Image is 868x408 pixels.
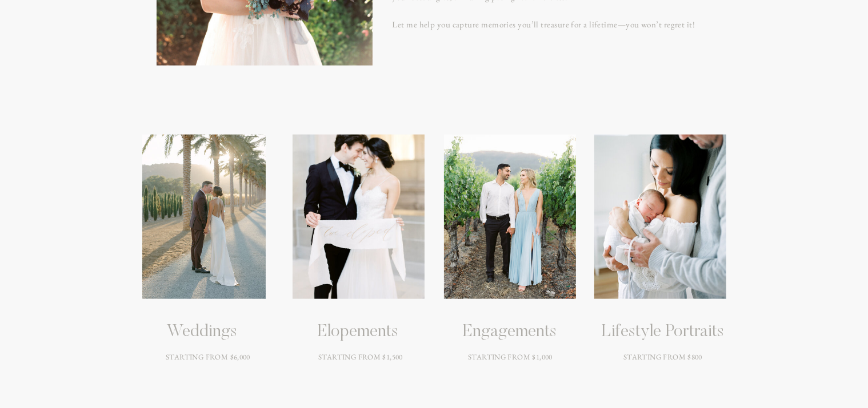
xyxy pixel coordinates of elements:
a: Lifestyle Portraits [594,322,732,342]
h3: Weddings [115,322,289,342]
h3: STARTING FROM $800 [591,352,735,392]
h3: STARTING FROM $1,000 [438,352,583,392]
h3: Engagements [463,322,557,342]
h3: STARTING FROM $1,500 [289,352,433,392]
h3: STARTING FROM $6,000 [136,352,281,392]
h3: Elopements [312,322,405,342]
